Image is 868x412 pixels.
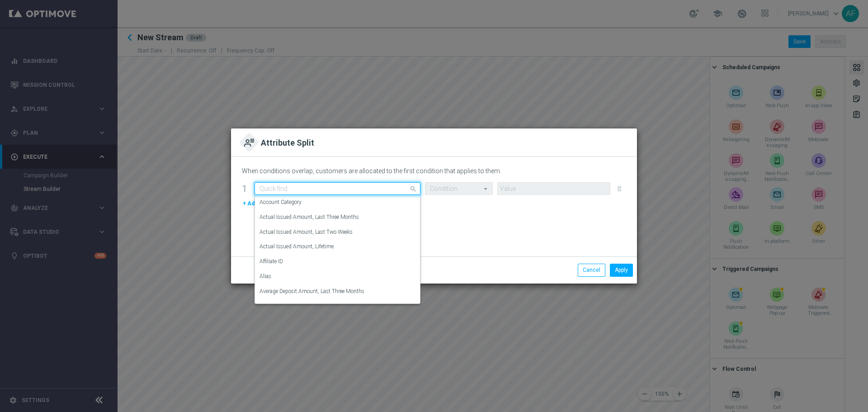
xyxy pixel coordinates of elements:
button: + Add [242,199,259,208]
label: Affiliate ID [259,258,283,265]
label: Actual Issued Amount, Last Two Weeks [259,228,353,236]
label: Account Category [259,199,302,206]
label: Actual Issued Amount, Last Three Months [259,213,359,221]
div: Affiliate ID [259,254,415,269]
div: Actual Issued Amount, Last Two Weeks [259,225,415,240]
input: Value [497,182,610,195]
label: Average Deposit Amount, Last Three Months [259,288,364,295]
div: Account Category [259,195,415,210]
div: Average Deposit Amount, Last Two Weeks [259,299,415,314]
label: Average Deposit Amount, Last Two Weeks [259,303,358,310]
div: Actual Issued Amount, Last Three Months [259,210,415,225]
ng-dropdown-panel: Options list [255,195,420,304]
label: Alias [259,273,271,280]
label: Actual Issued Amount, Lifetime [259,243,334,251]
div: Average Deposit Amount, Last Three Months [259,284,415,299]
div: Alias [259,269,415,284]
div: Actual Issued Amount, Lifetime [259,239,415,254]
img: attribute.svg [244,138,254,147]
button: Cancel [578,264,605,276]
div: When conditions overlap, customers are allocated to the first condition that applies to them. [242,166,626,179]
div: 1 [242,185,250,193]
h2: Attribute Split [261,137,314,150]
button: Apply [610,264,633,276]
